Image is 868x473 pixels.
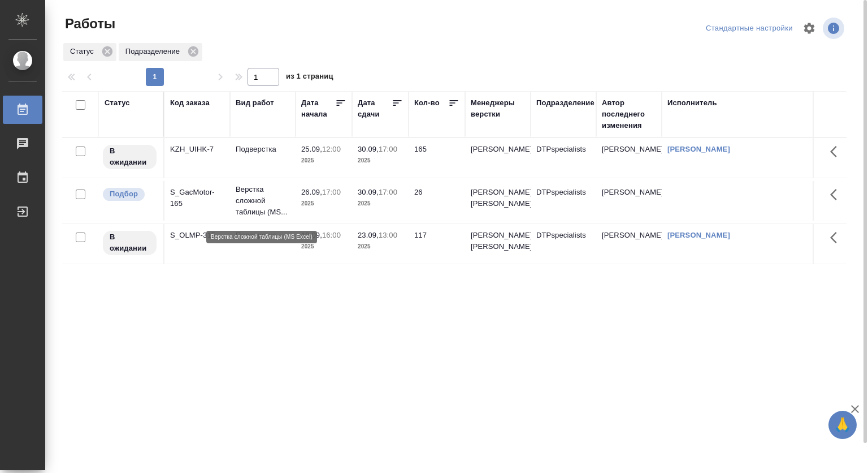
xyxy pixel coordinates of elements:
div: Статус [105,97,130,109]
td: 165 [409,138,465,178]
p: 2025 [358,241,403,252]
p: Верстка сложной таблицы (MS... [236,184,290,218]
div: Кол-во [414,97,440,109]
div: Статус [63,43,116,61]
p: [PERSON_NAME], [PERSON_NAME] [471,187,525,209]
div: Код заказа [170,97,210,109]
td: [PERSON_NAME] [596,181,662,221]
div: Исполнитель [667,97,717,109]
p: [PERSON_NAME] [471,144,525,155]
div: Исполнитель назначен, приступать к работе пока рано [102,230,158,256]
p: 26.09, [301,188,322,196]
p: 19.09, [301,231,322,239]
td: [PERSON_NAME] [596,138,662,178]
p: Статус [70,46,98,57]
span: Работы [62,15,115,33]
div: split button [703,20,796,37]
p: 17:00 [379,188,397,196]
p: Подразделение [125,46,184,57]
p: Подверстка [236,230,290,241]
p: Подверстка [236,144,290,155]
div: Дата сдачи [358,97,392,120]
span: 🙏 [833,413,852,437]
div: Исполнитель назначен, приступать к работе пока рано [102,144,158,170]
p: 2025 [358,155,403,166]
a: [PERSON_NAME] [667,145,730,153]
span: из 1 страниц [286,70,333,86]
p: 13:00 [379,231,397,239]
p: Подбор [110,188,138,200]
span: Посмотреть информацию [823,18,847,39]
button: 🙏 [828,411,857,439]
td: DTPspecialists [531,181,596,221]
p: В ожидании [110,231,150,254]
p: 2025 [301,241,346,252]
p: В ожидании [110,145,150,168]
div: Менеджеры верстки [471,97,525,120]
td: [PERSON_NAME] [596,224,662,264]
button: Здесь прячутся важные кнопки [823,138,850,165]
p: 17:00 [379,145,397,153]
div: Подразделение [536,97,594,109]
div: S_GacMotor-165 [170,187,224,209]
div: KZH_UIHK-7 [170,144,224,155]
p: 30.09, [358,188,379,196]
div: Можно подбирать исполнителей [102,187,158,202]
div: Автор последнего изменения [602,97,656,131]
p: 16:00 [322,231,341,239]
p: 2025 [301,155,346,166]
p: [PERSON_NAME], [PERSON_NAME] [471,230,525,252]
p: 30.09, [358,145,379,153]
p: 2025 [301,198,346,209]
button: Здесь прячутся важные кнопки [823,181,850,208]
p: 23.09, [358,231,379,239]
span: Настроить таблицу [796,15,823,42]
td: 117 [409,224,465,264]
td: DTPspecialists [531,138,596,178]
p: 17:00 [322,188,341,196]
div: Подразделение [119,43,202,61]
p: 2025 [358,198,403,209]
div: Дата начала [301,97,335,120]
div: S_OLMP-315 [170,230,224,241]
td: 26 [409,181,465,221]
a: [PERSON_NAME] [667,231,730,239]
p: 25.09, [301,145,322,153]
p: 12:00 [322,145,341,153]
button: Здесь прячутся важные кнопки [823,224,850,251]
td: DTPspecialists [531,224,596,264]
div: Вид работ [236,97,274,109]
